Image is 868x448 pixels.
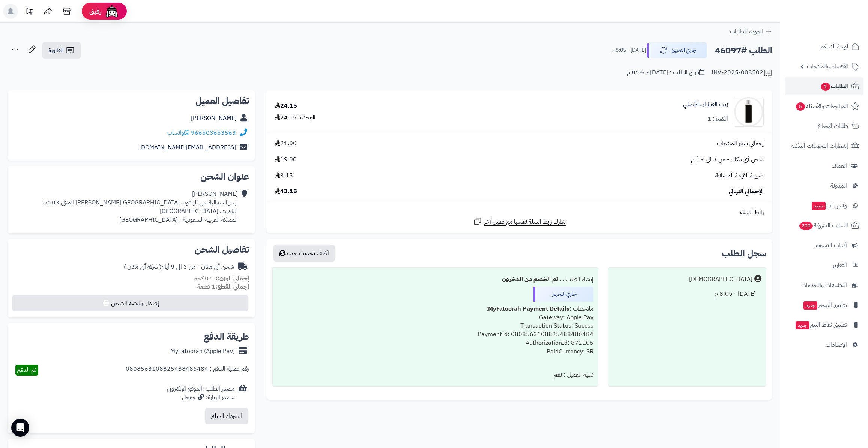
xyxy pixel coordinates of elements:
span: تطبيق نقاط البيع [795,320,847,330]
button: جاري التجهيز [647,42,707,58]
div: رقم عملية الدفع : 0808563108825488486484 [126,365,249,376]
a: تطبيق نقاط البيعجديد [785,316,863,334]
span: تم الدفع [17,365,36,374]
div: Open Intercom Messenger [11,419,29,437]
div: [DEMOGRAPHIC_DATA] [689,275,752,284]
img: logo-2.png [817,11,861,27]
a: السلات المتروكة200 [785,216,863,235]
span: 1 [821,82,830,91]
span: رفيق [89,7,101,16]
div: الوحدة: 24.15 [275,113,315,122]
span: ( شركة أي مكان ) [124,262,161,271]
span: الإعدادات [826,340,847,350]
span: وآتس آب [811,200,847,211]
div: شحن أي مكان - من 3 الى 9 أيام [124,263,234,271]
div: تاريخ الطلب : [DATE] - 8:05 م [627,68,704,77]
a: المراجعات والأسئلة5 [785,97,863,115]
span: طلبات الإرجاع [818,121,848,131]
span: 43.15 [275,187,297,196]
img: 1706024635-Tar%20Oil-90x90.jpg [734,97,763,127]
span: الأقسام والمنتجات [807,61,848,72]
a: العملاء [785,157,863,175]
a: إشعارات التحويلات البنكية [785,137,863,155]
a: طلبات الإرجاع [785,117,863,135]
a: زيت القطران الأصلي [683,100,728,109]
h2: طريقة الدفع [204,332,249,341]
span: ضريبة القيمة المضافة [715,171,764,180]
span: جديد [803,301,817,310]
span: جديد [812,202,826,210]
span: شارك رابط السلة نفسها مع عميل آخر [484,218,566,226]
span: المدونة [830,180,847,191]
h3: سجل الطلب [722,249,766,258]
div: إنشاء الطلب .... [277,272,593,287]
a: العودة للطلبات [730,27,772,36]
strong: إجمالي القطع: [215,282,249,291]
a: المدونة [785,177,863,195]
div: مصدر الطلب :الموقع الإلكتروني [167,385,235,402]
span: الفاتورة [48,46,64,55]
a: تحديثات المنصة [20,4,39,21]
a: الطلبات1 [785,77,863,95]
span: المراجعات والأسئلة [795,101,848,111]
div: MyFatoorah (Apple Pay) [170,347,235,356]
span: 3.15 [275,171,293,180]
div: ملاحظات : Gateway: Apple Pay Transaction Status: Succss PaymentId: 0808563108825488486484 Authori... [277,302,593,368]
small: [DATE] - 8:05 م [611,47,646,54]
span: العودة للطلبات [730,27,763,36]
span: الإجمالي النهائي [729,187,764,196]
div: [DATE] - 8:05 م [613,287,761,301]
a: شارك رابط السلة نفسها مع عميل آخر [473,217,566,226]
span: لوحة التحكم [820,41,848,52]
div: مصدر الزيارة: جوجل [167,393,235,402]
span: التطبيقات والخدمات [801,280,847,290]
strong: إجمالي الوزن: [218,274,249,283]
div: جاري التجهيز [533,287,593,302]
span: التقارير [833,260,847,271]
span: الطلبات [820,81,848,92]
span: أدوات التسويق [814,240,847,251]
div: 24.15 [275,102,297,110]
h2: تفاصيل الشحن [14,245,249,254]
span: شحن أي مكان - من 3 الى 9 أيام [691,155,764,164]
span: 19.00 [275,155,297,164]
div: رابط السلة [269,208,769,217]
h2: الطلب #46097 [715,43,772,58]
b: تم الخصم من المخزون [502,275,558,284]
a: لوحة التحكم [785,38,863,56]
small: 1 قطعة [197,282,249,291]
span: العملاء [832,161,847,171]
a: [EMAIL_ADDRESS][DOMAIN_NAME] [139,143,236,152]
a: أدوات التسويق [785,236,863,254]
button: أضف تحديث جديد [273,245,335,262]
a: الفاتورة [42,42,81,59]
a: تطبيق المتجرجديد [785,296,863,314]
a: التطبيقات والخدمات [785,276,863,294]
a: التقارير [785,256,863,274]
a: وآتس آبجديد [785,197,863,215]
div: الكمية: 1 [707,115,728,123]
div: تنبيه العميل : نعم [277,368,593,382]
span: السلات المتروكة [799,220,848,231]
span: إجمالي سعر المنتجات [717,139,764,148]
a: الإعدادات [785,336,863,354]
h2: تفاصيل العميل [14,96,249,105]
div: INV-2025-008502 [711,68,772,77]
a: 966503653563 [191,128,236,137]
small: 0.13 كجم [194,274,249,283]
button: إصدار بوليصة الشحن [12,295,248,311]
span: إشعارات التحويلات البنكية [791,141,848,151]
span: 5 [796,102,805,111]
a: واتساب [167,128,189,137]
a: [PERSON_NAME] [191,114,237,123]
div: [PERSON_NAME] ابحر الشمالية حي الياقوت [GEOGRAPHIC_DATA][PERSON_NAME] المنزل 7103، الياقوت، [GEOG... [43,190,238,224]
span: 200 [799,221,814,230]
b: MyFatoorah Payment Details: [486,304,569,313]
span: جديد [796,321,809,329]
h2: عنوان الشحن [14,172,249,181]
button: استرداد المبلغ [205,408,248,424]
span: 21.00 [275,139,297,148]
span: تطبيق المتجر [803,300,847,310]
img: ai-face.png [104,4,119,19]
